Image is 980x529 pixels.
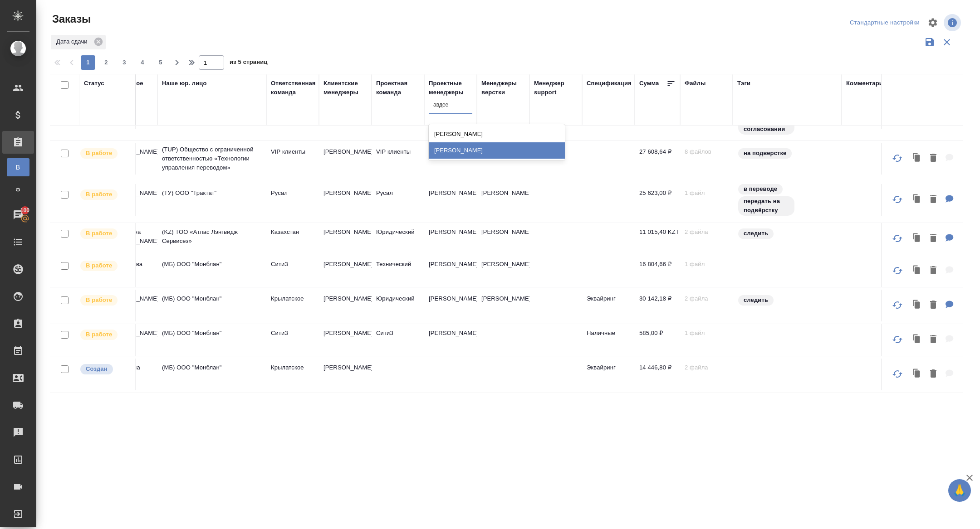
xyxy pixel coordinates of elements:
div: Сумма [639,79,659,88]
p: В работе [86,190,112,199]
td: Сити3 [266,255,319,287]
td: Русал [372,400,424,432]
td: [PERSON_NAME] [319,290,372,321]
button: Обновить [887,147,908,169]
div: Ответственная команда [271,79,316,97]
span: Посмотреть информацию [944,14,963,31]
td: 25 623,00 ₽ [635,184,680,216]
td: [PERSON_NAME] [424,255,477,287]
td: (МБ) ООО "Монблан" [157,290,266,321]
button: 2 [99,55,113,70]
button: Клонировать [908,330,926,349]
button: Удалить [926,262,941,280]
span: 100 [15,206,35,215]
p: В работе [86,330,112,339]
button: 3 [117,55,132,70]
button: 4 [135,55,150,70]
td: [PERSON_NAME] [319,184,372,216]
td: Русал [372,184,424,216]
button: Обновить [887,329,908,350]
td: [PERSON_NAME] [319,223,372,255]
a: 100 [2,204,34,226]
span: 4 [135,58,150,67]
td: 16 804,66 ₽ [635,255,680,287]
button: Удалить [926,365,941,383]
td: (TUP) Общество с ограниченной ответственностью «Технологии управления переводом» [157,141,266,177]
p: 1 файл [685,260,728,269]
div: Менеджеры верстки [481,79,525,97]
td: (МБ) ООО "Монблан" [157,255,266,287]
span: В [11,163,25,172]
button: Клонировать [908,365,926,383]
td: [PERSON_NAME] [424,290,477,321]
p: В работе [86,261,112,270]
div: Файлы [685,79,706,88]
div: Проектные менеджеры [429,79,472,97]
span: 2 [99,58,113,67]
p: Дата сдачи [56,37,91,46]
p: 1 файл [685,329,728,338]
td: VIP клиенты [372,143,424,175]
td: 27 608,64 ₽ [635,143,680,175]
td: [PERSON_NAME] [424,143,477,175]
button: Удалить [926,149,941,168]
p: 1 файл [685,189,728,198]
div: Статус [84,79,104,88]
td: Юридический [372,290,424,321]
button: Обновить [887,363,908,385]
div: следить [737,228,837,240]
p: В работе [86,149,112,158]
div: на подверстке [737,147,837,160]
td: Сити3 [266,324,319,356]
button: Клонировать [908,229,926,248]
td: [PERSON_NAME] [424,184,477,216]
p: 2 файла [685,363,728,372]
td: (МБ) ООО "Монблан" [157,359,266,390]
button: Клонировать [908,149,926,168]
button: 5 [153,55,168,70]
span: 3 [117,58,132,67]
div: Проектная команда [376,79,420,97]
span: из 5 страниц [230,57,268,70]
div: Менеджер support [534,79,578,97]
td: Наличные [582,324,635,356]
div: Наше юр. лицо [162,79,207,88]
p: 2 файла [685,294,728,303]
div: Выставляет ПМ после принятия заказа от КМа [79,329,131,341]
div: Клиентские менеджеры [323,79,367,97]
td: (МБ) ООО "Монблан" [157,324,266,356]
button: Удалить [926,190,941,209]
span: Настроить таблицу [922,12,944,34]
td: Сити3 [372,324,424,356]
button: 🙏 [948,479,971,502]
td: Крылатское [266,359,319,390]
td: [PERSON_NAME] [319,143,372,175]
div: Выставляет ПМ после принятия заказа от КМа [79,260,131,272]
td: 585,00 ₽ [635,324,680,356]
p: передать на подвёрстку [744,197,789,215]
p: В работе [86,296,112,305]
button: Клонировать [908,296,926,315]
p: [PERSON_NAME] [481,294,525,303]
td: (ТУ) ООО "Трактат" [157,184,266,216]
td: Крылатское [266,290,319,321]
td: VIP клиенты [266,143,319,175]
div: Спецификация [587,79,632,88]
div: Выставляет ПМ после принятия заказа от КМа [79,294,131,306]
td: [PERSON_NAME] [319,400,372,432]
p: Создан [86,364,108,374]
button: Клонировать [908,190,926,209]
a: Ф [7,181,29,199]
p: следить [744,229,768,238]
td: Русал [266,184,319,216]
button: Удалить [926,229,941,248]
button: Клонировать [908,262,926,280]
p: в переводе [744,184,777,194]
td: 11 015,40 KZT [635,223,680,255]
div: Дата сдачи [51,35,106,49]
button: Обновить [887,189,908,210]
p: [PERSON_NAME] [481,260,525,269]
td: [PERSON_NAME] [319,255,372,287]
div: следить [737,294,837,306]
button: Сбросить фильтры [938,34,955,51]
